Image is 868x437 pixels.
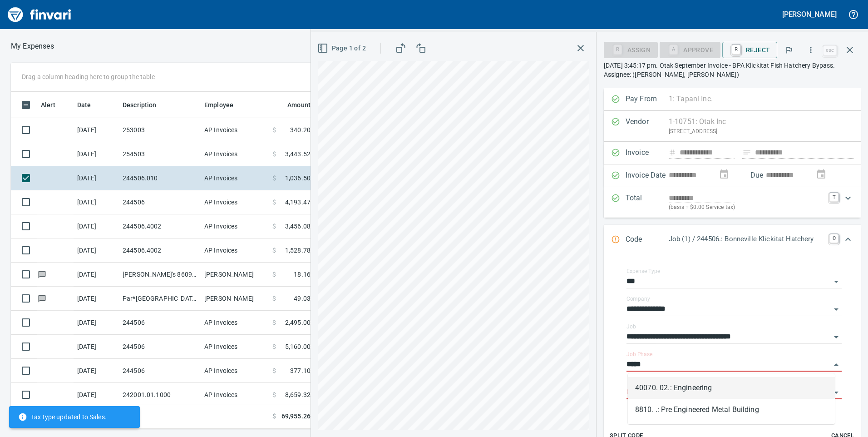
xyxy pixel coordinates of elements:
span: 1,036.50 [285,174,311,183]
span: 3,443.52 [285,149,311,159]
td: [DATE] [74,311,119,335]
span: 5,160.00 [285,342,311,351]
button: Page 1 of 2 [316,40,370,57]
td: [PERSON_NAME]'s 8609 [GEOGRAPHIC_DATA] OR [119,263,201,287]
span: 377.10 [290,366,311,375]
p: Code [626,234,669,246]
h5: [PERSON_NAME] [782,10,837,19]
span: 18.16 [294,270,311,279]
span: Has messages [37,295,47,301]
td: 242001.01.1000 [119,383,201,407]
span: $ [272,294,276,303]
span: $ [272,198,276,207]
td: AP Invoices [201,359,269,383]
span: Description [123,99,168,110]
span: 1,528.78 [285,246,311,255]
span: Amount [276,99,311,110]
p: (basis + $0.00 Service tax) [669,203,824,212]
td: [PERSON_NAME] [201,263,269,287]
td: [DATE] [74,118,119,142]
span: $ [272,270,276,279]
td: 244506.4002 [119,238,201,263]
td: AP Invoices [201,142,269,166]
p: My Expenses [11,41,54,52]
button: More [801,40,821,60]
a: T [829,193,838,202]
div: Assign [604,45,658,53]
button: Open [830,331,843,343]
td: Par*[GEOGRAPHIC_DATA] 23 [GEOGRAPHIC_DATA] [GEOGRAPHIC_DATA] [119,287,201,311]
td: 244506.4002 [119,214,201,238]
td: 244506 [119,335,201,359]
span: Description [123,99,157,110]
td: AP Invoices [201,238,269,263]
td: 244506.010 [119,166,201,190]
span: Alert [41,99,67,110]
span: Employee [204,99,245,110]
td: 244506 [119,311,201,335]
td: 244506 [119,190,201,214]
nav: breadcrumb [11,41,54,52]
button: Close [830,358,843,371]
span: $ [272,246,276,255]
td: [DATE] [74,263,119,287]
span: 49.03 [294,294,311,303]
span: Close invoice [821,39,861,61]
label: Job [626,324,636,329]
td: AP Invoices [201,335,269,359]
a: esc [823,45,837,55]
button: [PERSON_NAME] [780,7,839,21]
td: [DATE] [74,383,119,407]
span: $ [272,125,276,134]
button: Open [830,303,843,316]
td: AP Invoices [201,311,269,335]
span: $ [272,342,276,351]
td: 244506 [119,359,201,383]
li: 8810. .: Pre Engineered Metal Building [628,399,835,421]
div: Expand [604,225,861,255]
td: AP Invoices [201,190,269,214]
span: Alert [41,99,55,110]
span: $ [272,366,276,375]
span: 3,456.08 [285,222,311,231]
span: 4,193.47 [285,198,311,207]
td: [DATE] [74,335,119,359]
p: Job (1) / 244506.: Bonneville Klickitat Hatchery [669,234,824,244]
label: Expense Type [626,268,660,274]
button: Flag [779,40,799,60]
span: $ [272,390,276,399]
td: [DATE] [74,287,119,311]
td: AP Invoices [201,118,269,142]
td: [DATE] [74,359,119,383]
div: Job Phase required [660,45,720,53]
td: [DATE] [74,238,119,263]
td: AP Invoices [201,166,269,190]
label: Company [626,296,650,302]
button: Open [830,275,843,288]
p: Drag a column heading here to group the table [22,72,155,81]
span: Employee [204,99,233,110]
span: Date [77,99,103,110]
span: $ [272,149,276,159]
td: [DATE] [74,190,119,214]
span: 340.20 [290,125,311,134]
img: Finvari [5,4,74,25]
td: [PERSON_NAME] [201,287,269,311]
button: RReject [722,42,777,58]
td: [DATE] [74,166,119,190]
a: C [829,234,838,243]
span: 2,495.00 [285,318,311,327]
span: $ [272,174,276,183]
span: $ [272,318,276,327]
span: Reject [730,42,770,58]
span: Amount [287,99,311,110]
li: 40070. 02.: Engineering [628,377,835,399]
label: Job Phase [626,352,652,357]
td: [DATE] [74,142,119,166]
button: Open [830,386,843,399]
td: 254503 [119,142,201,166]
span: $ [272,222,276,231]
td: AP Invoices [201,214,269,238]
td: AP Invoices [201,383,269,407]
td: [DATE] [74,214,119,238]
